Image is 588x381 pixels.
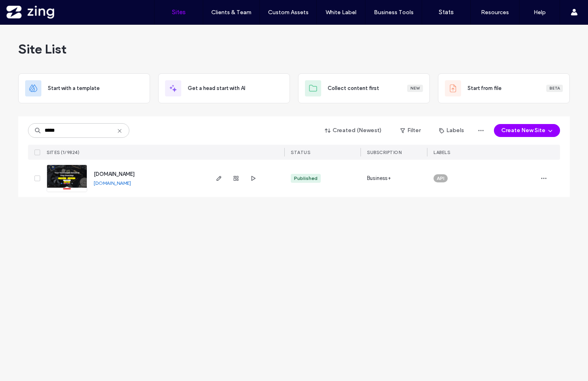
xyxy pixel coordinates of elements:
span: STATUS [291,150,310,155]
div: Get a head start with AI [158,73,290,103]
label: Business Tools [374,9,414,16]
div: Start with a template [18,73,150,103]
span: Start from file [468,84,502,92]
span: Site List [18,41,67,57]
label: Custom Assets [268,9,309,16]
span: SITES (1/9824) [47,150,79,155]
label: Sites [172,9,186,16]
button: Filter [392,124,429,137]
div: Published [294,175,318,182]
button: Create New Site [494,124,560,137]
div: Collect content firstNew [298,73,430,103]
span: Get a head start with AI [188,84,245,92]
span: LABELS [433,150,450,155]
span: Start with a template [48,84,100,92]
label: White Label [326,9,356,16]
div: Beta [546,85,563,92]
label: Stats [439,9,454,16]
button: Created (Newest) [318,124,389,137]
div: Start from fileBeta [438,73,570,103]
label: Clients & Team [211,9,251,16]
a: [DOMAIN_NAME] [94,171,135,177]
span: Business+ [367,174,391,182]
div: New [407,85,423,92]
span: Collect content first [328,84,379,92]
span: SUBSCRIPTION [367,150,401,155]
label: Resources [481,9,509,16]
a: [DOMAIN_NAME] [94,180,131,186]
button: Labels [432,124,471,137]
label: Help [534,9,546,16]
span: API [437,175,444,182]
